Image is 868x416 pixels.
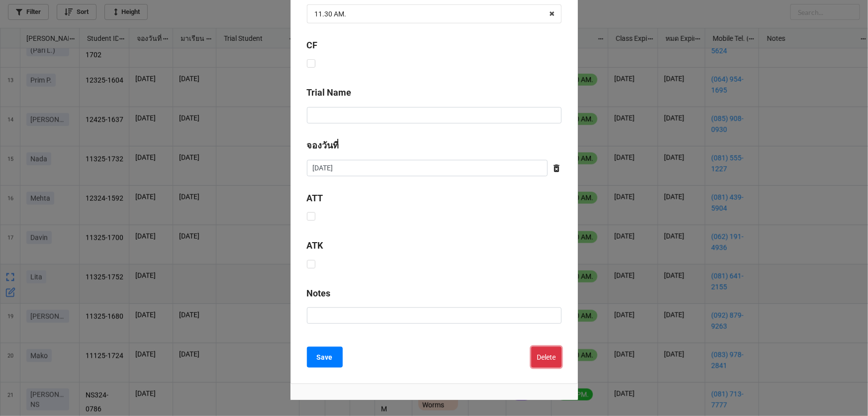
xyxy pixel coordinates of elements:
label: Notes [307,286,331,300]
button: Save [307,347,343,368]
div: 11.30 AM. [315,10,347,17]
button: Delete [531,347,562,368]
label: ATK [307,239,323,253]
b: Save [317,352,333,363]
input: Date [307,160,548,177]
label: CF [307,38,318,52]
label: ATT [307,191,323,205]
label: จองวันที่ [307,139,339,152]
label: Trial Name [307,86,352,100]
